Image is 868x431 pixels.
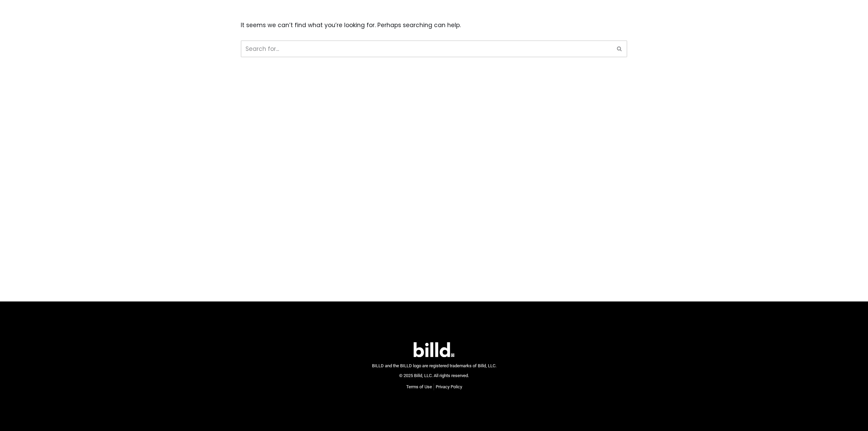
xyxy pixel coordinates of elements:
a: Privacy Policy [436,384,462,390]
a: Terms of Use [406,384,432,390]
input: Search [241,40,612,57]
button: Search [612,40,627,57]
span: BILLD and the BILLD logo are registered trademarks of Billd, LLC. © 2025 Billd, LLC. All rights r... [372,363,496,378]
nav: Menu [406,384,462,390]
p: It seems we can’t find what you’re looking for. Perhaps searching can help. [241,20,627,30]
